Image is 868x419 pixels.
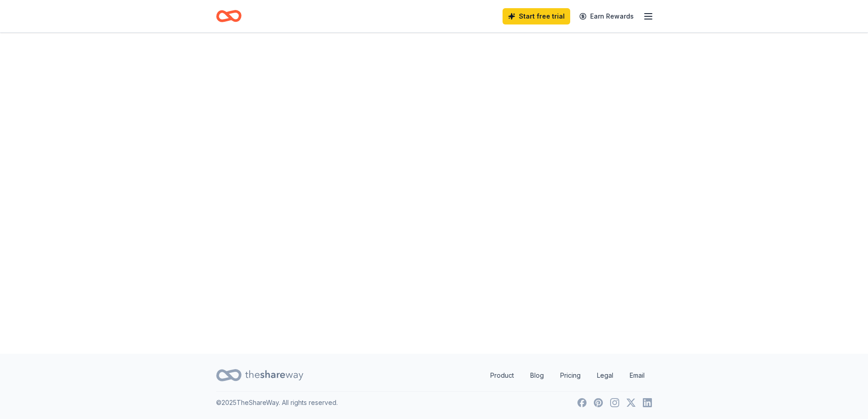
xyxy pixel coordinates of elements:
a: Legal [590,366,621,385]
a: Blog [523,366,551,385]
a: Pricing [553,366,588,385]
a: Product [483,366,521,385]
p: © 2025 TheShareWay. All rights reserved. [216,397,338,408]
a: Start free trial [503,8,570,24]
a: Home [216,5,242,27]
a: Email [622,366,652,385]
nav: quick links [483,366,652,385]
a: Earn Rewards [574,8,639,24]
